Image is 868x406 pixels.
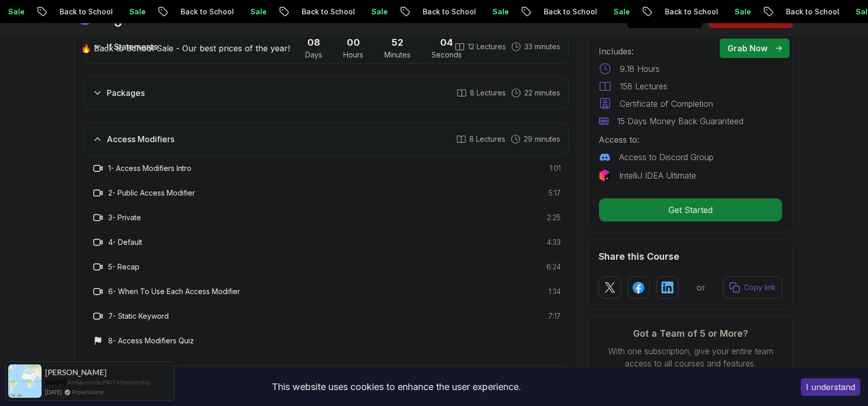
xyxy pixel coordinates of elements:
[384,50,410,60] span: Minutes
[599,326,782,341] h3: Got a Team of 5 or More?
[108,336,194,346] h3: 8 - Access Modifiers Quiz
[81,42,290,54] p: 🔥 Back to School Sale - Our best prices of the year!
[470,88,506,98] span: 8 Lectures
[431,50,462,60] span: Seconds
[45,388,62,396] span: [DATE]
[84,365,569,399] button: Methods8 Lectures 24 minutes
[620,80,667,92] p: 158 Lectures
[599,133,782,146] p: Access to:
[523,7,556,17] p: Sale
[697,281,705,294] p: or
[453,7,523,17] p: Back to School
[524,88,560,98] span: 22 minutes
[8,364,42,398] img: provesource social proof notification image
[599,169,611,182] img: jetbrains logo
[765,7,798,17] p: Sale
[469,134,505,144] span: 8 Lectures
[347,35,360,50] span: 0 Hours
[108,286,240,297] h3: 6 - When To Use Each Access Modifier
[72,388,104,396] a: ProveSource
[108,262,140,272] h3: 5 - Recap
[108,163,191,173] h3: 1 - Access Modifiers Intro
[696,7,765,17] p: Back to School
[305,50,322,60] span: Days
[549,163,561,173] span: 1:01
[744,282,776,293] p: Copy link
[548,188,561,198] span: 5:17
[548,286,561,297] span: 1:34
[723,276,782,299] button: Copy link
[801,378,860,396] button: Accept cookies
[547,237,561,247] span: 4:33
[402,7,435,17] p: Sale
[45,368,107,377] span: [PERSON_NAME]
[440,35,453,50] span: 4 Seconds
[8,376,785,398] div: This website uses cookies to enhance the user experience.
[45,378,66,386] span: Bought
[84,76,569,110] button: Packages8 Lectures 22 minutes
[307,35,320,50] span: 8 Days
[524,134,560,144] span: 29 minutes
[391,35,403,50] span: 52 Minutes
[281,7,314,17] p: Sale
[67,378,151,386] a: Amigoscode PRO Membership
[546,262,561,272] span: 6:24
[160,7,193,17] p: Sale
[727,42,767,54] p: Grab Now
[84,122,569,156] button: Access Modifiers8 Lectures 29 minutes
[599,198,782,222] button: Get Started
[39,7,72,17] p: Sale
[620,98,713,110] p: Certificate of Completion
[599,249,782,264] h2: Share this Course
[211,7,281,17] p: Back to School
[547,212,561,223] span: 2:25
[617,115,743,127] p: 15 Days Money Back Guaranteed
[107,133,174,145] h3: Access Modifiers
[619,169,696,182] p: IntelliJ IDEA Ultimate
[332,7,402,17] p: Back to School
[644,7,677,17] p: Sale
[108,311,169,321] h3: 7 - Static Keyword
[108,212,141,223] h3: 3 - Private
[108,188,195,198] h3: 2 - Public Access Modifier
[90,7,160,17] p: Back to School
[599,199,782,221] p: Get Started
[619,151,714,163] p: Access to Discord Group
[599,345,782,370] p: With one subscription, give your entire team access to all courses and features.
[108,237,142,247] h3: 4 - Default
[343,50,363,60] span: Hours
[107,87,145,99] h3: Packages
[575,7,644,17] p: Back to School
[548,311,561,321] span: 7:17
